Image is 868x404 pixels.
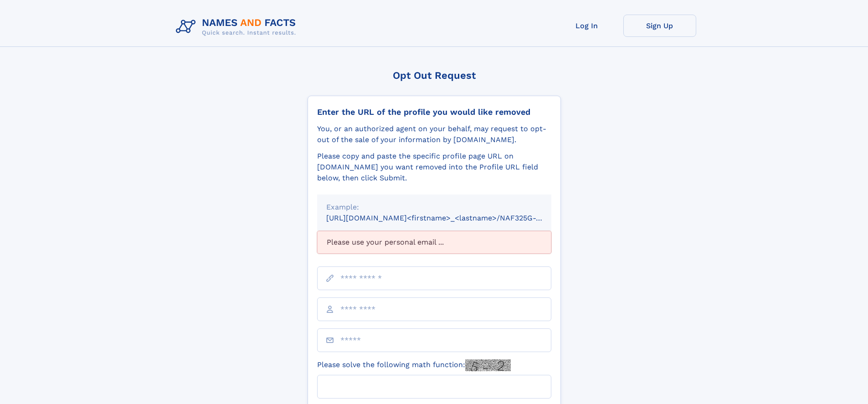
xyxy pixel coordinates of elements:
label: Please solve the following math function: [317,359,511,371]
div: You, or an authorized agent on your behalf, may request to opt-out of the sale of your informatio... [317,123,551,145]
div: Opt Out Request [308,70,561,81]
div: Example: [326,202,542,213]
div: Enter the URL of the profile you would like removed [317,107,551,117]
small: [URL][DOMAIN_NAME]<firstname>_<lastname>/NAF325G-xxxxxxxx [326,214,569,222]
div: Please copy and paste the specific profile page URL on [DOMAIN_NAME] you want removed into the Pr... [317,151,551,184]
a: Log In [550,15,623,37]
div: Please use your personal email ... [317,231,551,254]
a: Sign Up [623,15,696,37]
img: Logo Names and Facts [172,15,303,39]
